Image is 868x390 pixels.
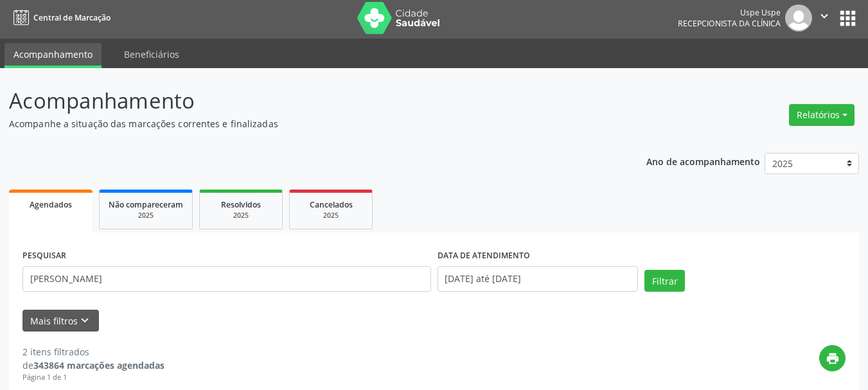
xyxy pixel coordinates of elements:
[812,4,837,31] button: 
[438,266,639,292] input: Selecione um intervalo
[22,266,431,292] input: Nome, código do beneficiário ou CPF
[826,351,840,366] i: print
[33,359,164,371] strong: 343864 marcações agendadas
[678,18,781,29] span: Recepcionista da clínica
[438,246,530,266] label: DATA DE ATENDIMENTO
[299,211,363,220] div: 2025
[819,345,846,371] button: print
[22,359,164,372] div: de
[30,199,72,210] span: Agendados
[209,211,273,220] div: 2025
[4,43,102,68] a: Acompanhamento
[33,12,111,23] span: Central de Marcação
[115,43,188,66] a: Beneficiários
[109,211,183,220] div: 2025
[22,372,164,383] div: Página 1 de 1
[78,314,92,328] i: keyboard_arrow_down
[789,104,855,126] button: Relatórios
[678,7,781,18] div: Uspe Uspe
[22,345,164,359] div: 2 itens filtrados
[817,9,831,23] i: 
[837,7,859,30] button: apps
[785,4,812,31] img: img
[646,153,760,169] p: Ano de acompanhamento
[221,199,261,210] span: Resolvidos
[310,199,353,210] span: Cancelados
[9,85,604,117] p: Acompanhamento
[109,199,183,210] span: Não compareceram
[9,7,111,28] a: Central de Marcação
[644,270,685,292] button: Filtrar
[22,246,66,266] label: PESQUISAR
[22,310,99,332] button: Mais filtroskeyboard_arrow_down
[9,117,604,130] p: Acompanhe a situação das marcações correntes e finalizadas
